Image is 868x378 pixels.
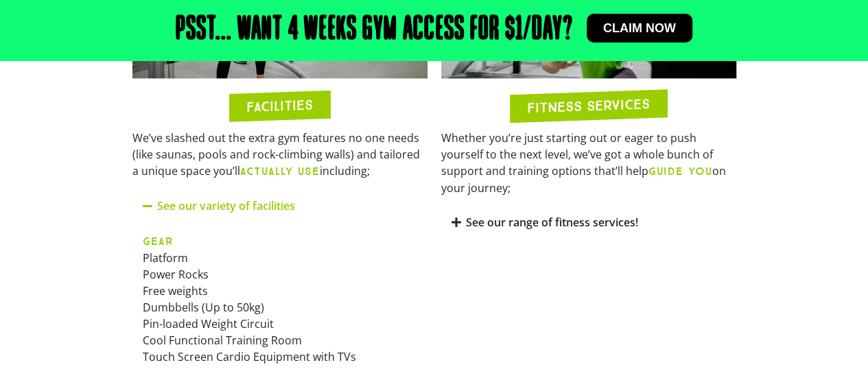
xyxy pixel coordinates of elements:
[176,14,573,47] h2: Psst... Want 4 weeks gym access for $1/day?
[157,198,295,213] a: See our variety of facilities
[143,235,174,248] strong: GEAR
[527,97,650,115] h2: FITNESS SERVICES
[603,22,676,34] span: Claim now
[441,206,736,239] div: See our range of fitness services!
[240,165,320,178] b: ACTUALLY USE
[246,98,313,114] h2: FACILITIES
[466,215,638,230] a: See our range of fitness services!
[132,130,427,180] p: We’ve slashed out the extra gym features no one needs (like saunas, pools and rock-climbing walls...
[587,14,692,43] a: Claim now
[132,190,427,222] div: See our variety of facilities
[143,233,417,365] p: Platform Power Rocks Free weights Dumbbells (Up to 50kg) Pin-loaded Weight Circuit Cool Functiona...
[441,130,736,196] p: Whether you’re just starting out or eager to push yourself to the next level, we’ve got a whole b...
[648,165,712,178] b: GUIDE YOU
